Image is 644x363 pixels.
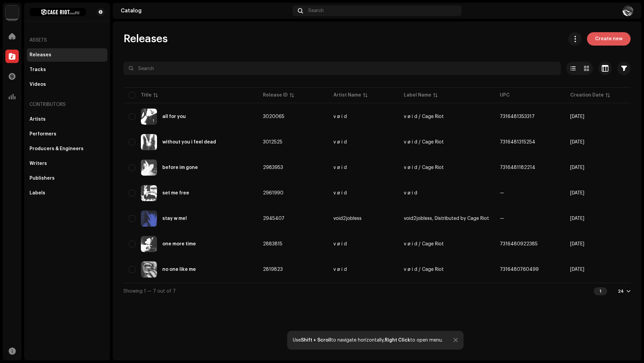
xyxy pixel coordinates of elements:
span: v ø i d [333,165,393,170]
re-a-nav-header: Assets [27,32,107,48]
span: Showing 1 — 7 out of 7 [123,289,176,294]
div: void2jobless [333,216,362,221]
span: 2819823 [263,267,283,272]
span: Aug 20, 2025 [570,165,584,170]
span: v ø i d [333,191,393,195]
span: Releases [123,32,168,46]
div: Creation Date [570,92,604,99]
img: 3bdc119d-ef2f-4d41-acde-c0e9095fc35a [5,5,19,19]
div: Releases [30,52,51,58]
re-m-nav-item: Artists [27,113,107,126]
span: v ø i d / Cage Riot [404,267,444,272]
div: v ø i d [333,267,347,272]
div: all for you [162,114,186,119]
span: void2jobless [333,216,393,221]
div: v ø i d [333,242,347,246]
span: 2983953 [263,165,283,170]
div: Catalog [121,8,290,13]
div: 1 [594,287,607,295]
div: v ø i d [333,114,347,119]
re-a-nav-header: Contributors [27,97,107,113]
span: 3020065 [263,114,284,119]
span: Sep 21, 2025 [570,140,584,144]
div: Producers & Engineers [30,146,84,152]
div: Release ID [263,92,288,99]
span: May 27, 2025 [570,267,584,272]
img: 8dc5d2f8-80ae-48d0-b0f1-ce4fc125172f [623,5,633,16]
div: Artists [30,117,46,122]
div: before im gone [162,165,198,170]
span: Jul 13, 2025 [570,216,584,221]
div: Use to navigate horizontally, to open menu. [293,338,443,343]
span: 7316480922385 [500,242,538,246]
re-m-nav-item: Producers & Engineers [27,142,107,156]
span: Create new [595,32,623,46]
span: 7316481353317 [500,114,535,119]
input: Search [123,62,561,75]
div: 24 [618,289,624,294]
span: v ø i d [333,114,393,119]
re-m-nav-item: Performers [27,127,107,141]
div: Tracks [30,67,46,72]
span: void2jobless, Distributed by Cage Riot [404,216,489,221]
div: without you i feel dead [162,140,216,144]
re-m-nav-item: Videos [27,78,107,91]
div: v ø i d [333,165,347,170]
img: 0f175750-e1c2-4a32-b568-3ebc4c71e1ee [141,236,157,252]
span: Jul 28, 2025 [570,191,584,195]
span: 2961990 [263,191,283,195]
div: Artist Name [333,92,361,99]
span: v ø i d [333,242,393,246]
re-m-nav-item: Tracks [27,63,107,76]
strong: Right Click [385,338,410,343]
img: 5d7b6d0b-809b-4dc7-ab61-2523392a7f07 [141,134,157,150]
span: Sep 30, 2025 [570,114,584,119]
strong: Shift + Scroll [301,338,331,343]
span: v ø i d [333,140,393,144]
span: Jun 22, 2025 [570,242,584,246]
div: Title [141,92,152,99]
re-m-nav-item: Publishers [27,172,107,185]
img: 233ea915-6572-41ae-a412-9738977dc802 [141,210,157,227]
button: Create new [587,32,631,46]
div: one more time [162,242,196,246]
span: v ø i d [404,191,417,195]
span: — [500,191,504,195]
img: b6496e77-62ca-4c89-b731-f27107668eab [141,185,157,201]
span: v ø i d / Cage Riot [404,242,444,246]
span: 3012525 [263,140,282,144]
div: Performers [30,131,56,137]
span: v ø i d / Cage Riot [404,140,444,144]
span: 2883815 [263,242,282,246]
span: 7316481315254 [500,140,535,144]
div: set me free [162,191,189,195]
div: stay w me! [162,216,187,221]
span: 7316480760499 [500,267,539,272]
div: Videos [30,82,46,87]
re-m-nav-item: Writers [27,157,107,170]
span: — [500,216,504,221]
div: v ø i d [333,191,347,195]
img: faf29af4-f3bf-44f1-8b12-15fd9c3d6beb [141,160,157,176]
span: 2945407 [263,216,284,221]
span: Search [308,8,324,13]
re-m-nav-item: Releases [27,48,107,62]
div: Label Name [404,92,431,99]
div: v ø i d [333,140,347,144]
span: v ø i d / Cage Riot [404,114,444,119]
img: fce7eedb-fc7a-4b27-942d-0aa006ef0add [141,261,157,278]
span: 7316481182214 [500,165,535,170]
div: no one like me [162,267,196,272]
div: Publishers [30,176,55,181]
img: 32fd7141-360c-44c3-81c1-7b74791b89bc [30,8,86,16]
re-m-nav-item: Labels [27,186,107,200]
div: Labels [30,190,45,196]
div: Writers [30,161,47,166]
span: v ø i d [333,267,393,272]
span: v ø i d / Cage Riot [404,165,444,170]
img: cf425351-3ab5-40c7-a3e4-84a1a9a00de4 [141,109,157,125]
